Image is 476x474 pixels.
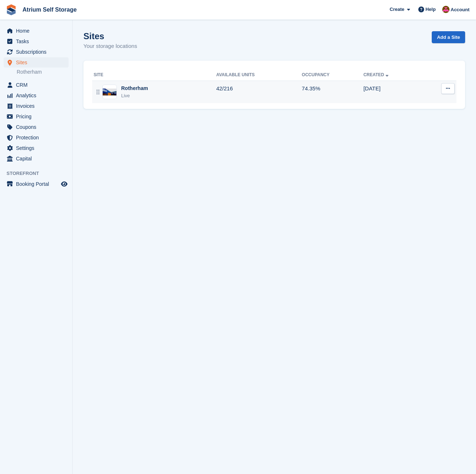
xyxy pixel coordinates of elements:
[4,101,69,111] a: menu
[16,101,59,111] span: Invoices
[16,179,59,189] span: Booking Portal
[390,6,404,13] span: Create
[216,69,302,81] th: Available Units
[16,80,59,90] span: CRM
[364,81,422,103] td: [DATE]
[83,42,137,50] p: Your storage locations
[16,26,59,36] span: Home
[442,6,450,13] img: Mark Rhodes
[4,154,69,164] a: menu
[20,4,79,16] a: Atrium Self Storage
[4,26,69,36] a: menu
[4,179,69,189] a: menu
[16,122,59,132] span: Coupons
[60,180,69,188] a: Preview store
[16,111,59,122] span: Pricing
[121,85,148,92] div: Rotherham
[92,69,216,81] th: Site
[6,4,17,15] img: stora-icon-8386f47178a22dfd0bd8f6a31ec36ba5ce8667c1dd55bd0f319d3a0aa187defe.svg
[302,81,364,103] td: 74.35%
[16,36,59,46] span: Tasks
[432,31,465,43] a: Add a Site
[103,89,116,95] img: Image of Rotherham site
[16,57,59,68] span: Sites
[451,6,469,13] span: Account
[4,36,69,46] a: menu
[216,81,302,103] td: 42/216
[4,80,69,90] a: menu
[83,31,137,41] h1: Sites
[16,90,59,101] span: Analytics
[302,69,364,81] th: Occupancy
[16,132,59,143] span: Protection
[16,143,59,153] span: Settings
[121,92,148,99] div: Live
[7,170,72,177] span: Storefront
[4,90,69,101] a: menu
[364,72,390,77] a: Created
[17,69,69,75] a: Rotherham
[16,154,59,164] span: Capital
[4,111,69,122] a: menu
[4,132,69,143] a: menu
[4,47,69,57] a: menu
[4,122,69,132] a: menu
[426,6,436,13] span: Help
[4,143,69,153] a: menu
[4,57,69,68] a: menu
[16,47,59,57] span: Subscriptions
